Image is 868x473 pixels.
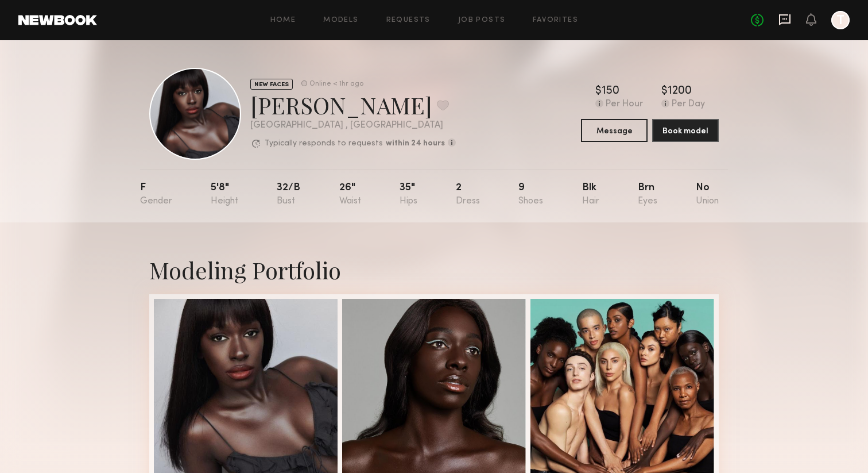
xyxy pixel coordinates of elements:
[265,140,383,148] p: Typically responds to requests
[456,183,480,206] div: 2
[277,183,300,206] div: 32/b
[652,119,719,142] button: Book model
[250,79,293,90] div: NEW FACES
[518,183,543,206] div: 9
[606,99,643,110] div: Per Hour
[533,17,578,24] a: Favorites
[211,183,238,206] div: 5'8"
[250,121,456,130] div: [GEOGRAPHIC_DATA] , [GEOGRAPHIC_DATA]
[400,183,417,206] div: 35"
[250,90,456,120] div: [PERSON_NAME]
[149,255,719,285] div: Modeling Portfolio
[309,80,363,88] div: Online < 1hr ago
[458,17,506,24] a: Job Posts
[668,86,692,97] div: 1200
[140,183,172,206] div: F
[602,86,619,97] div: 150
[386,140,445,148] b: within 24 hours
[582,183,599,206] div: Blk
[581,119,648,142] button: Message
[696,183,719,206] div: No
[339,183,361,206] div: 26"
[672,99,705,110] div: Per Day
[638,183,657,206] div: Brn
[386,17,431,24] a: Requests
[661,86,668,97] div: $
[270,17,296,24] a: Home
[831,11,850,29] a: T
[595,86,602,97] div: $
[323,17,358,24] a: Models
